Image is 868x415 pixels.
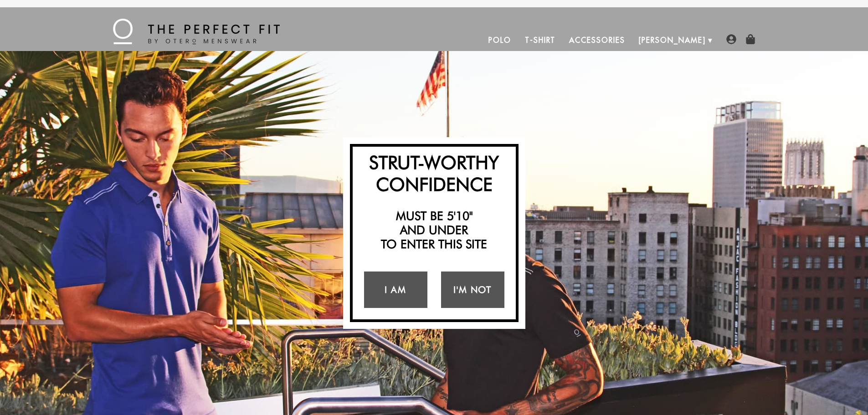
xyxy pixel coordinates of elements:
a: I'm Not [441,272,504,308]
a: I Am [364,272,427,308]
h2: Strut-Worthy Confidence [357,151,511,195]
img: user-account-icon.png [726,34,736,44]
h2: Must be 5'10" and under to enter this site [357,209,511,251]
a: [PERSON_NAME] [632,29,713,51]
img: shopping-bag-icon.png [745,34,755,44]
a: Polo [482,29,518,51]
a: Accessories [562,29,632,51]
a: T-Shirt [518,29,562,51]
img: The Perfect Fit - by Otero Menswear - Logo [113,19,280,44]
